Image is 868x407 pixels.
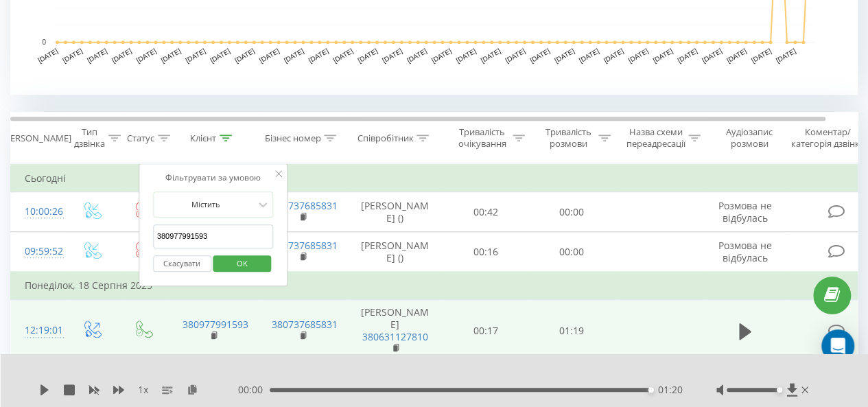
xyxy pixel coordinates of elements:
div: Бізнес номер [264,132,320,144]
div: Співробітник [357,132,413,144]
text: [DATE] [233,47,256,64]
text: [DATE] [651,47,674,64]
a: 380977991593 [183,318,248,331]
div: Accessibility label [777,387,782,393]
text: [DATE] [332,47,355,64]
text: [DATE] [258,47,281,64]
text: [DATE] [381,47,403,64]
text: [DATE] [553,47,576,64]
text: [DATE] [578,47,600,64]
text: [DATE] [455,47,478,64]
div: Тривалість розмови [541,126,595,150]
div: [PERSON_NAME] [2,132,71,144]
text: [DATE] [627,47,650,64]
input: Введіть значення [153,224,274,248]
text: [DATE] [36,47,59,64]
div: Назва схеми переадресації [626,126,685,150]
text: [DATE] [110,47,133,64]
text: [DATE] [750,47,773,64]
text: [DATE] [283,47,305,64]
td: 00:42 [443,192,529,232]
div: Фільтрувати за умовою [153,171,274,185]
div: 09:59:52 [25,238,52,265]
div: 12:19:01 [25,317,52,344]
div: 10:00:26 [25,198,52,225]
text: [DATE] [86,47,108,64]
text: [DATE] [701,47,723,64]
text: [DATE] [184,47,207,64]
td: 00:17 [443,299,529,362]
td: [PERSON_NAME] () [347,192,443,232]
text: [DATE] [406,47,428,64]
text: [DATE] [504,47,526,64]
text: [DATE] [160,47,183,64]
text: [DATE] [775,47,797,64]
text: [DATE] [676,47,699,64]
text: [DATE] [209,47,231,64]
td: 01:19 [529,299,615,362]
text: [DATE] [602,47,625,64]
td: [PERSON_NAME] () [347,232,443,272]
text: [DATE] [725,47,748,64]
td: 00:00 [529,232,615,272]
text: 0 [42,38,46,46]
td: 00:00 [529,192,615,232]
div: Статус [127,132,154,144]
div: Коментар/категорія дзвінка [788,126,868,150]
div: Accessibility label [648,387,654,393]
span: 00:00 [238,383,270,397]
text: [DATE] [430,47,453,64]
div: Тип дзвінка [74,126,105,150]
button: Скасувати [153,255,211,272]
div: Open Intercom Messenger [821,329,854,362]
span: Розмова не відбулась [718,199,772,224]
text: [DATE] [356,47,379,64]
text: [DATE] [61,47,84,64]
span: Розмова не відбулась [718,239,772,264]
button: OK [213,255,272,272]
span: 01:20 [657,383,682,397]
div: Тривалість очікування [455,126,509,150]
a: 380737685831 [272,318,338,331]
td: [PERSON_NAME] [347,299,443,362]
a: 380737685831 [272,239,338,252]
text: [DATE] [528,47,551,64]
span: OK [223,253,261,274]
div: Аудіозапис розмови [716,126,782,150]
td: 00:16 [443,232,529,272]
a: 380737685831 [272,199,338,212]
div: Клієнт [190,132,216,144]
a: 380631127810 [362,330,428,343]
text: [DATE] [480,47,502,64]
span: 1 x [138,383,148,397]
text: [DATE] [135,47,158,64]
text: [DATE] [307,47,330,64]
